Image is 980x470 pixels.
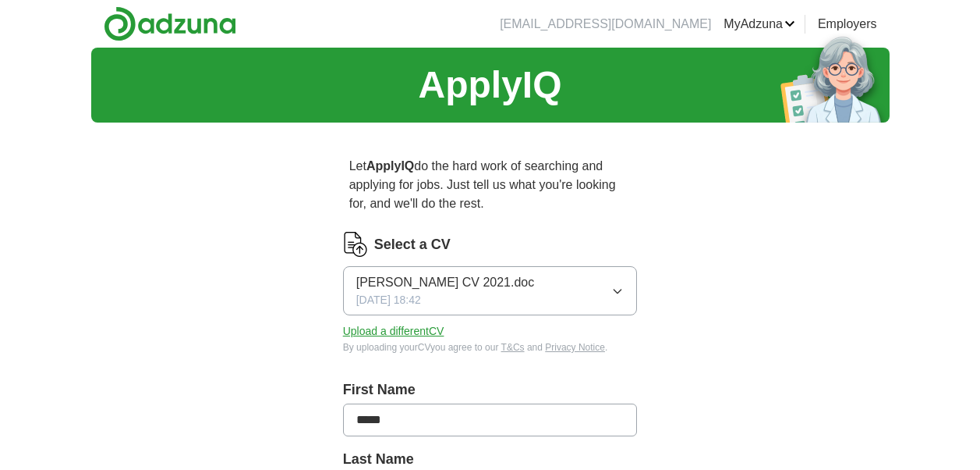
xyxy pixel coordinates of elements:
p: Let do the hard work of searching and applying for jobs. Just tell us what you're looking for, an... [343,151,638,219]
label: Select a CV [374,234,451,255]
span: [PERSON_NAME] CV 2021.doc [356,273,535,292]
button: Upload a differentCV [343,323,444,340]
a: T&Cs [501,342,525,353]
label: Last Name [343,449,638,470]
a: Employers [818,15,877,34]
li: [EMAIL_ADDRESS][DOMAIN_NAME] [500,15,711,34]
div: By uploading your CV you agree to our and . [343,340,638,354]
img: Adzuna logo [104,6,236,41]
img: CV Icon [343,232,368,257]
a: MyAdzuna [724,15,795,34]
label: First Name [343,379,638,401]
span: [DATE] 18:42 [356,292,421,308]
h1: ApplyIQ [418,57,561,113]
a: Privacy Notice [545,342,605,353]
strong: ApplyIQ [366,159,414,173]
button: [PERSON_NAME] CV 2021.doc[DATE] 18:42 [343,266,638,315]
